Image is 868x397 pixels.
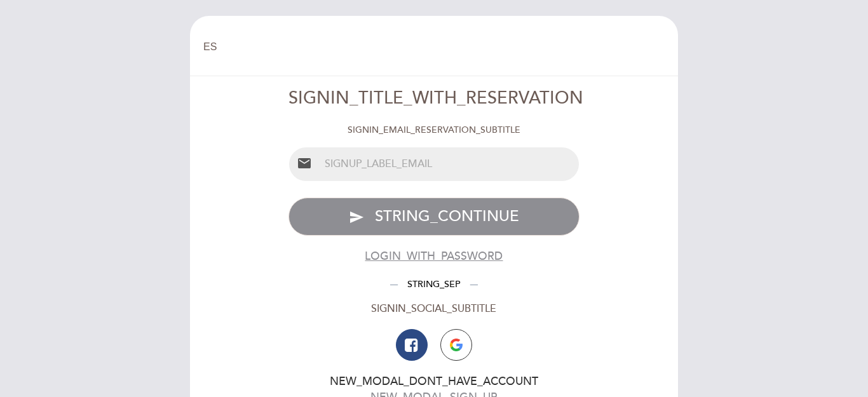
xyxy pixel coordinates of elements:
[288,198,580,236] button: send STRING_CONTINUE
[349,210,364,225] i: send
[365,248,503,264] button: LOGIN_WITH_PASSWORD
[288,302,580,316] div: SIGNIN_SOCIAL_SUBTITLE
[288,86,580,111] div: SIGNIN_TITLE_WITH_RESERVATION
[375,207,519,225] span: STRING_CONTINUE
[330,375,538,388] span: NEW_MODAL_DONT_HAVE_ACCOUNT
[288,124,580,137] div: SIGNIN_EMAIL_RESERVATION_SUBTITLE
[450,339,463,351] img: icon-google.png
[297,156,312,171] i: email
[320,147,580,181] input: SIGNUP_LABEL_EMAIL
[398,279,470,290] span: STRING_SEP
